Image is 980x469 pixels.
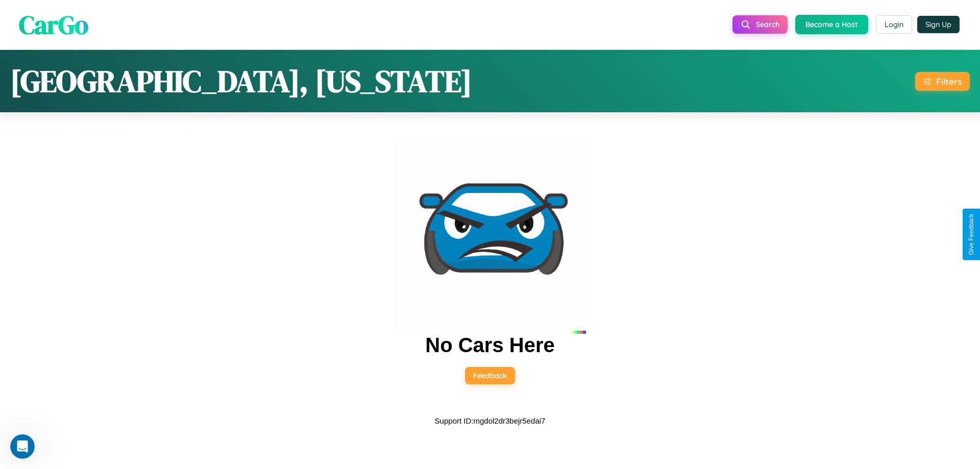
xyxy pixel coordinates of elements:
div: Filters [936,76,962,87]
h1: [GEOGRAPHIC_DATA], [US_STATE] [10,60,472,102]
button: Sign Up [917,16,960,33]
img: car [394,142,586,334]
button: Filters [915,72,970,91]
button: Search [732,15,788,34]
span: CarGo [19,7,88,42]
button: Login [876,15,912,34]
iframe: Intercom live chat [10,434,35,459]
button: Become a Host [795,15,868,34]
h2: No Cars Here [425,334,554,357]
button: Feedback [465,367,515,384]
p: Support ID: mgdol2dr3bejr5edai7 [435,414,546,428]
span: Search [756,20,779,29]
div: Give Feedback [968,214,975,255]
